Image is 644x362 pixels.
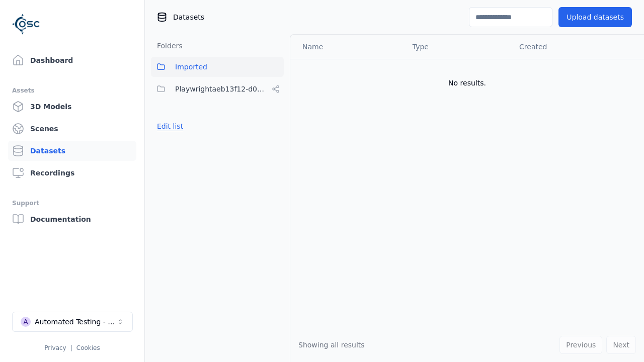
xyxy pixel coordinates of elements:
[151,57,284,77] button: Imported
[8,119,136,139] a: Scenes
[511,35,628,59] th: Created
[405,35,511,59] th: Type
[12,197,132,209] div: Support
[290,35,405,59] th: Name
[175,61,207,73] span: Imported
[12,10,40,38] img: Logo
[8,97,136,117] a: 3D Models
[8,163,136,183] a: Recordings
[290,59,644,107] td: No results.
[12,84,132,97] div: Assets
[8,209,136,229] a: Documentation
[151,117,189,135] button: Edit list
[70,344,72,351] span: |
[35,317,116,327] div: Automated Testing - Playwright
[8,141,136,161] a: Datasets
[44,344,66,351] a: Privacy
[8,50,136,70] a: Dashboard
[173,12,204,22] span: Datasets
[21,317,31,327] div: A
[151,41,183,51] h3: Folders
[151,79,284,99] button: Playwrightaeb13f12-d09e-465a-94b3-7bc201768789
[76,344,100,351] a: Cookies
[12,312,133,332] button: Select a workspace
[298,341,365,349] span: Showing all results
[175,83,268,95] span: Playwrightaeb13f12-d09e-465a-94b3-7bc201768789
[558,7,632,27] button: Upload datasets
